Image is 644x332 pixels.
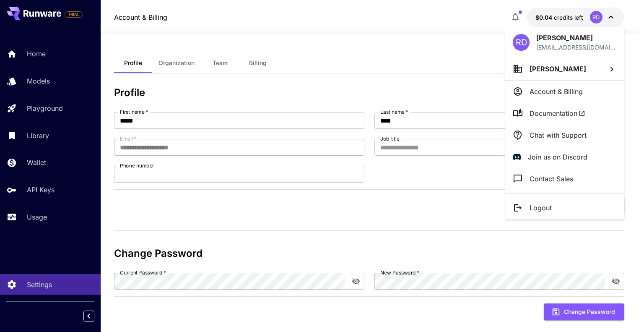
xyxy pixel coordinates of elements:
[528,152,587,162] p: Join us on Discord
[530,86,583,97] p: Account & Billing
[513,34,530,51] div: RD
[530,108,585,118] span: Documentation
[505,58,624,80] button: [PERSON_NAME]
[536,43,617,52] div: diabralph@gmail.com
[536,33,617,43] p: [PERSON_NAME]
[530,174,573,184] p: Contact Sales
[530,65,586,73] span: [PERSON_NAME]
[536,43,617,52] p: [EMAIL_ADDRESS][DOMAIN_NAME]
[530,203,552,213] p: Logout
[530,130,587,140] p: Chat with Support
